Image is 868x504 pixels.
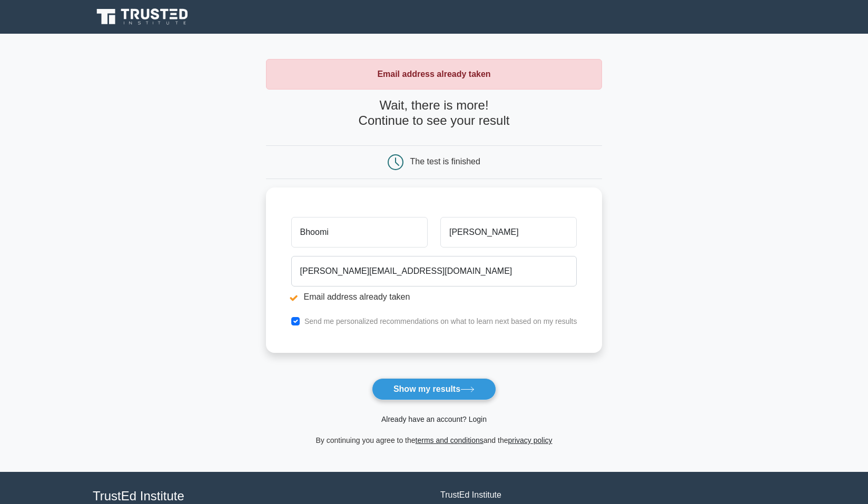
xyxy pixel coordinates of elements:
label: Send me personalized recommendations on what to learn next based on my results [304,317,577,325]
strong: Email address already taken [377,70,490,78]
div: The test is finished [410,157,480,166]
input: Email [291,256,577,286]
h4: Wait, there is more! Continue to see your result [266,98,603,129]
a: Already have an account? Login [381,415,487,423]
input: Last name [440,217,577,248]
li: Email address already taken [291,291,577,303]
div: By continuing you agree to the and the [260,434,609,447]
input: First name [291,217,428,248]
a: privacy policy [508,436,553,444]
h4: TrustEd Institute [93,489,428,504]
button: Show my results [372,378,496,400]
a: terms and conditions [416,436,484,444]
